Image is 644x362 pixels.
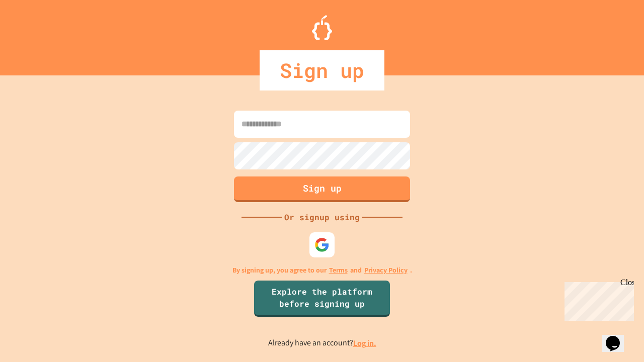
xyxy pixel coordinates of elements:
[314,237,330,252] img: google-icon.svg
[232,265,412,276] p: By signing up, you agree to our and .
[329,265,348,276] a: Terms
[364,265,408,276] a: Privacy Policy
[353,338,376,348] a: Log in.
[268,337,376,349] p: Already have an account?
[560,278,634,321] iframe: chat widget
[4,4,69,64] div: Chat with us now!Close
[602,322,634,352] iframe: chat widget
[260,50,384,90] div: Sign up
[254,281,390,317] a: Explore the platform before signing up
[234,176,410,202] button: Sign up
[282,211,362,223] div: Or signup using
[312,15,332,40] img: Logo.svg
